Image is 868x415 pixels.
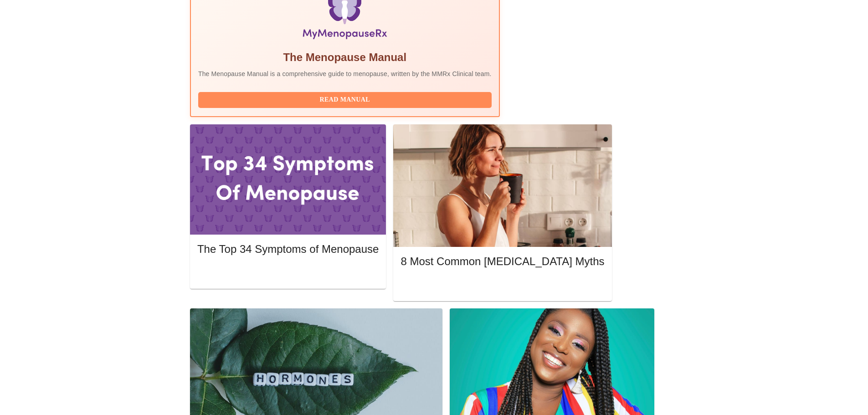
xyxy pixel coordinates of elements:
h5: The Top 34 Symptoms of Menopause [197,242,379,256]
a: Read More [401,281,606,288]
p: The Menopause Manual is a comprehensive guide to menopause, written by the MMRx Clinical team. [198,69,492,78]
span: Read More [206,267,370,278]
h5: 8 Most Common [MEDICAL_DATA] Myths [401,254,604,269]
h5: The Menopause Manual [198,50,492,65]
span: Read Manual [207,94,483,106]
a: Read More [197,268,381,276]
button: Read Manual [198,92,492,108]
button: Read More [197,265,379,281]
button: Read More [401,277,604,293]
span: Read More [410,280,595,291]
a: Read Manual [198,95,494,103]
